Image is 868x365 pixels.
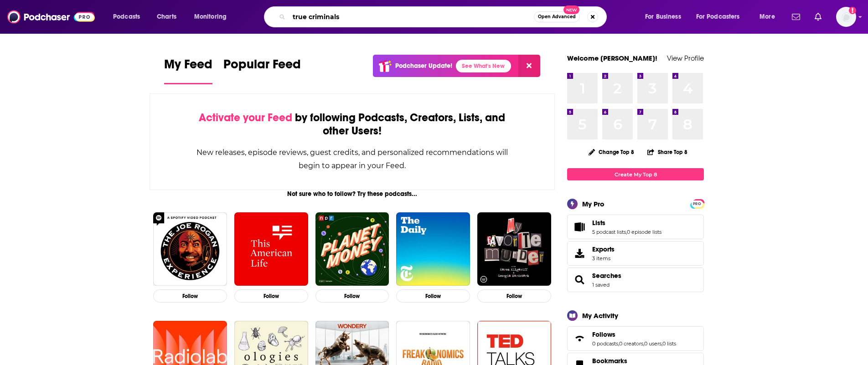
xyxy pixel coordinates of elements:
a: Welcome [PERSON_NAME]! [567,54,657,62]
span: , [661,340,662,347]
svg: Add a profile image [849,7,856,14]
a: Exports [567,241,704,266]
div: Search podcasts, credits, & more... [273,6,615,27]
a: Show notifications dropdown [788,9,804,25]
a: 0 episode lists [627,229,661,235]
p: Podchaser Update! [395,62,452,70]
button: Follow [396,289,470,303]
span: , [618,340,619,347]
img: My Favorite Murder with Karen Kilgariff and Georgia Hardstark [477,212,551,286]
span: Charts [157,10,176,23]
a: Charts [151,10,182,24]
span: For Business [645,10,681,23]
span: Lists [567,215,704,239]
span: Lists [592,219,605,227]
a: Searches [570,273,589,286]
button: Open AdvancedNew [534,11,580,22]
a: 0 creators [619,340,643,347]
a: Bookmarks [592,357,646,365]
span: More [759,10,775,23]
img: The Daily [396,212,470,286]
input: Search podcasts, credits, & more... [289,10,534,24]
div: Not sure who to follow? Try these podcasts... [150,190,555,198]
a: Popular Feed [223,57,301,84]
a: Follows [592,330,676,339]
a: Lists [592,219,661,227]
span: Exports [570,247,589,260]
a: 0 users [644,340,661,347]
span: , [643,340,644,347]
button: open menu [753,10,786,24]
span: PRO [692,200,703,207]
a: My Feed [164,57,212,84]
span: Exports [592,245,615,253]
span: My Feed [164,57,212,77]
button: Follow [234,289,308,303]
a: 5 podcast lists [592,229,626,235]
button: Share Top 8 [647,143,688,161]
a: Follows [570,332,589,345]
img: User Profile [836,7,856,27]
span: Logged in as juliahaav [836,7,856,27]
span: New [563,5,580,14]
button: open menu [107,10,152,24]
a: PRO [692,200,703,207]
button: Follow [315,289,389,303]
a: 1 saved [592,282,610,288]
div: My Pro [582,200,604,208]
div: My Activity [582,311,618,320]
button: Follow [477,289,551,303]
span: Bookmarks [592,357,627,365]
a: Create My Top 8 [567,168,704,180]
a: Lists [570,221,589,233]
img: Podchaser - Follow, Share and Rate Podcasts [7,8,95,26]
span: 3 items [592,255,615,262]
a: 0 podcasts [592,340,618,347]
span: For Podcasters [696,10,740,23]
button: open menu [188,10,238,24]
span: Open Advanced [538,15,576,19]
span: , [626,229,627,235]
a: Searches [592,272,621,280]
a: See What's New [456,60,511,72]
img: Planet Money [315,212,389,286]
span: Follows [592,330,615,339]
a: Show notifications dropdown [811,9,825,25]
button: open menu [690,10,753,24]
a: 0 lists [662,340,676,347]
span: Monitoring [194,10,227,23]
img: This American Life [234,212,308,286]
span: Searches [567,267,704,292]
span: Popular Feed [223,57,301,77]
span: Follows [567,326,704,351]
span: Activate your Feed [199,111,292,124]
button: Show profile menu [836,7,856,27]
div: New releases, episode reviews, guest credits, and personalized recommendations will begin to appe... [196,146,509,172]
img: The Joe Rogan Experience [153,212,227,286]
a: View Profile [667,54,704,62]
span: Podcasts [113,10,140,23]
button: Follow [153,289,227,303]
div: by following Podcasts, Creators, Lists, and other Users! [196,111,509,138]
button: Change Top 8 [583,146,640,158]
button: open menu [639,10,692,24]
